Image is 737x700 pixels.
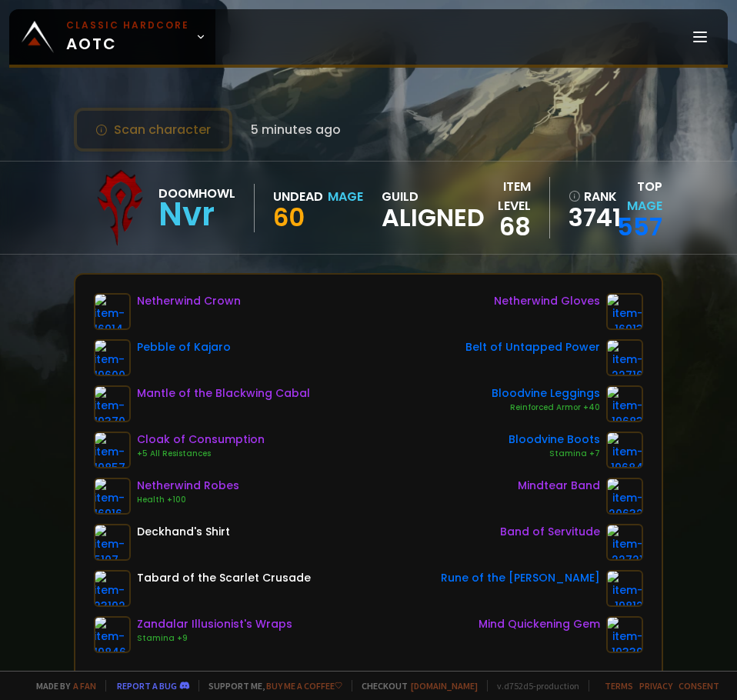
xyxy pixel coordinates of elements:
span: 5 minutes ago [251,120,341,139]
a: [DOMAIN_NAME] [411,680,478,692]
img: item-19684 [606,432,643,468]
div: Health +100 [137,494,239,506]
div: Stamina +9 [137,632,292,645]
div: Doomhowl [158,184,235,203]
div: Rune of the [PERSON_NAME] [441,570,600,586]
span: Made by [27,680,96,692]
div: Stamina +7 [509,448,600,460]
div: Netherwind Robes [137,478,239,494]
a: Privacy [639,680,672,692]
div: Reinforced Armor +40 [492,402,600,414]
a: a fan [73,680,96,692]
span: 60 [273,200,305,235]
img: item-16916 [94,478,131,515]
img: item-22716 [606,339,643,376]
span: Aligned [382,206,485,229]
div: Belt of Untapped Power [465,339,600,355]
span: Checkout [352,680,478,692]
div: 68 [485,215,531,238]
div: item level [485,177,531,215]
img: item-5107 [94,524,131,561]
span: Mage [627,197,662,215]
a: Report a bug [117,680,177,692]
img: item-19370 [94,385,131,422]
button: Scan character [74,108,232,152]
a: Terms [605,680,633,692]
img: item-19857 [94,432,131,468]
img: item-16913 [606,293,643,330]
div: Nvr [158,203,235,226]
div: Undead [273,187,323,206]
img: item-19600 [94,339,131,376]
span: Support me, [198,680,342,692]
div: Mind Quickening Gem [479,616,600,632]
div: Mage [328,187,363,206]
img: item-23192 [94,570,131,607]
div: guild [382,187,485,229]
a: Classic HardcoreAOTC [9,9,215,65]
img: item-22721 [606,524,643,561]
a: Buy me a coffee [266,680,342,692]
img: item-19683 [606,385,643,422]
div: Deckhand's Shirt [137,524,230,540]
a: Consent [679,680,719,692]
div: Bloodvine Boots [509,432,600,448]
div: Mantle of the Blackwing Cabal [137,385,310,402]
img: item-19846 [94,616,131,653]
div: Netherwind Gloves [494,293,600,309]
div: Mindtear Band [518,478,600,494]
div: Tabard of the Scarlet Crusade [137,570,311,586]
img: item-19339 [606,616,643,653]
div: Bloodvine Leggings [492,385,600,402]
img: item-20632 [606,478,643,515]
img: item-16914 [94,293,131,330]
div: Cloak of Consumption [137,432,265,448]
div: rank [569,187,606,206]
div: +5 All Resistances [137,448,265,460]
a: 557 [617,209,662,244]
img: item-19812 [606,570,643,607]
span: AOTC [66,18,189,55]
div: Pebble of Kajaro [137,339,231,355]
div: Top [616,177,662,215]
div: Zandalar Illusionist's Wraps [137,616,292,632]
div: Netherwind Crown [137,293,241,309]
a: 3741 [569,206,606,229]
span: v. d752d5 - production [487,680,579,692]
div: Band of Servitude [500,524,600,540]
small: Classic Hardcore [66,18,189,32]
